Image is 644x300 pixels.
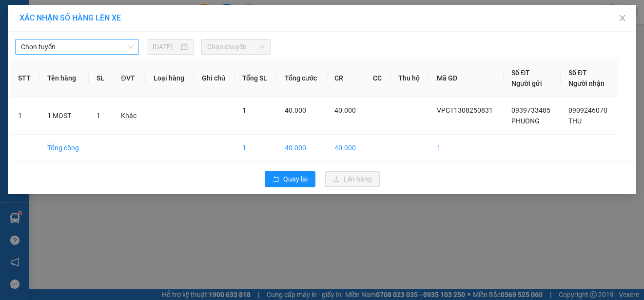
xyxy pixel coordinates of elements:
[327,135,365,161] td: 40.000
[8,8,87,30] div: [PERSON_NAME]
[511,80,542,87] span: Người gửi
[113,60,146,97] th: ĐVT
[39,60,89,97] th: Tên hàng
[194,60,234,97] th: Ghi chú
[10,60,39,97] th: STT
[277,60,327,97] th: Tổng cước
[568,106,607,114] span: 0909246070
[334,106,356,114] span: 40.000
[568,80,605,87] span: Người nhận
[39,135,89,161] td: Tổng cộng
[327,60,365,97] th: CR
[619,14,626,22] span: close
[8,30,87,42] div: PHUONG
[7,63,89,75] div: 40.000
[437,106,493,114] span: VPCT1308250831
[365,60,390,97] th: CC
[234,60,276,97] th: Tổng SL
[7,64,43,74] span: Cước rồi :
[94,43,194,57] div: 0909246070
[568,117,582,125] span: THU
[511,69,530,77] span: Số ĐT
[390,60,429,97] th: Thu hộ
[277,135,327,161] td: 40.000
[94,9,117,20] span: Nhận:
[97,112,100,120] span: 1
[21,40,133,54] span: Chọn tuyến
[113,97,146,135] td: Khác
[511,117,540,125] span: PHUONG
[8,8,23,19] span: Gửi:
[10,97,39,135] td: 1
[429,135,504,161] td: 1
[146,60,194,97] th: Loại hàng
[89,60,113,97] th: SL
[94,32,194,43] div: THU
[20,13,121,22] span: XÁC NHẬN SỐ HÀNG LÊN XE
[285,106,306,114] span: 40.000
[283,174,308,184] span: Quay lại
[273,176,279,183] span: rollback
[429,60,504,97] th: Mã GD
[325,171,380,187] button: uploadLên hàng
[568,69,587,77] span: Số ĐT
[8,42,87,56] div: 0939733485
[609,5,636,32] button: Close
[511,106,550,114] span: 0939733485
[242,106,246,114] span: 1
[153,41,179,52] input: 13/08/2025
[234,135,276,161] td: 1
[94,8,194,32] div: VP [GEOGRAPHIC_DATA]
[39,97,89,135] td: 1 MOST
[265,171,315,187] button: rollbackQuay lại
[207,40,264,54] span: Chọn chuyến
